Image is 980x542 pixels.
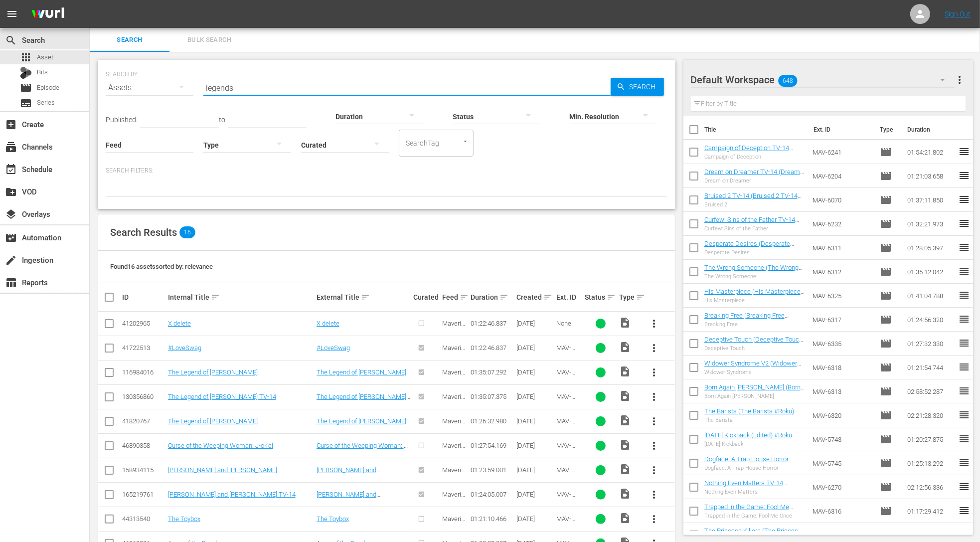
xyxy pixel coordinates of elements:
[516,344,553,352] div: [DATE]
[317,491,383,506] a: [PERSON_NAME] and [PERSON_NAME] TV-14
[958,457,970,469] span: reorder
[317,393,410,408] a: The Legend of [PERSON_NAME] TV-14
[704,144,793,167] a: Campaign of Deception TV-14 (Campaign of Deception TV-14 #Roku (VARIANT))
[954,74,966,86] span: more_vert
[122,515,165,523] div: 44313540
[880,529,892,541] span: Episode
[808,116,874,144] th: Ext. ID
[619,463,631,475] span: Video
[903,308,958,332] td: 01:24:56.320
[809,451,876,475] td: MAV-5745
[648,391,660,403] span: more_vert
[642,409,666,433] button: more_vert
[704,288,805,303] a: His Masterpiece (His Masterpiece #Roku)
[880,218,892,230] span: Episode
[516,442,553,449] div: [DATE]
[903,451,958,475] td: 01:25:13.292
[619,341,631,353] span: Video
[5,141,17,153] span: Channels
[5,208,17,220] span: Overlays
[556,442,575,457] span: MAV-5287
[37,83,59,93] span: Episode
[642,385,666,409] button: more_vert
[96,34,163,46] span: Search
[106,74,193,102] div: Assets
[704,455,793,470] a: Dogface: A Trap House Horror #Roku
[168,368,258,376] a: The Legend of [PERSON_NAME]
[809,332,876,356] td: MAV-6335
[642,336,666,360] button: more_vert
[442,442,468,457] span: Maverick Movies
[122,368,165,376] div: 116984016
[442,320,468,335] span: Maverick Movies
[704,393,805,399] div: Born Again [PERSON_NAME]
[471,344,513,352] div: 01:22:46.837
[556,417,575,432] span: MAV-5477
[704,178,805,184] div: Dream on Dreamer
[704,513,805,519] div: Trapped in the Game: Fool Me Once
[122,491,165,498] div: 165219761
[642,483,666,507] button: more_vert
[648,366,660,378] span: more_vert
[880,266,892,278] span: Episode
[516,417,553,425] div: [DATE]
[903,379,958,403] td: 02:58:52.287
[704,225,805,232] div: Curfew: Sins of the Father
[880,338,892,350] span: Episode
[471,491,513,498] div: 01:24:05.007
[168,417,258,425] a: The Legend of [PERSON_NAME]
[6,8,18,20] span: menu
[648,415,660,427] span: more_vert
[24,2,72,26] img: ans4CAIJ8jUAAAAAAAAAAAAAAAAAAAAAAAAgQb4GAAAAAAAAAAAAAAAAAAAAAAAAJMjXAAAAAAAAAAAAAAAAAAAAAAAAgAT5G...
[168,491,296,498] a: [PERSON_NAME] and [PERSON_NAME] TV-14
[168,466,277,474] a: [PERSON_NAME] and [PERSON_NAME]
[704,383,805,398] a: Born Again [PERSON_NAME] (Born Again Baddie #Roku)
[317,291,411,303] div: External Title
[556,320,582,327] div: None
[642,458,666,482] button: more_vert
[880,385,892,397] span: Episode
[5,119,17,131] span: Create
[317,368,406,376] a: The Legend of [PERSON_NAME]
[168,393,276,400] a: The Legend of [PERSON_NAME] TV-14
[958,505,970,517] span: reorder
[543,293,552,302] span: sort
[122,417,165,425] div: 41820767
[122,466,165,474] div: 158934115
[648,440,660,452] span: more_vert
[442,491,468,506] span: Maverick Movie
[442,417,468,432] span: Maverick Movies
[442,515,468,530] span: Maverick Movies
[20,51,32,63] span: Asset
[619,414,631,426] span: Video
[168,320,191,327] a: X delete
[704,441,792,447] div: [DATE] Kickback
[168,515,200,523] a: The Toybox
[704,249,805,256] div: Desperate Desires
[317,320,339,327] a: X delete
[809,260,876,284] td: MAV-6312
[516,515,553,523] div: [DATE]
[37,52,53,62] span: Asset
[122,442,165,449] div: 46890358
[619,365,631,377] span: Video
[903,260,958,284] td: 01:35:12.042
[901,116,961,144] th: Duration
[958,265,970,277] span: reorder
[471,417,513,425] div: 01:26:32.980
[903,164,958,188] td: 01:21:03.658
[636,293,645,302] span: sort
[958,241,970,253] span: reorder
[619,439,631,451] span: Video
[642,434,666,458] button: more_vert
[361,293,370,302] span: sort
[642,361,666,384] button: more_vert
[704,527,802,542] a: The Princess Killers (The Princess Killers #Roku (VARIANT))
[704,417,794,423] div: The Barista
[704,407,794,415] a: The Barista (The Barista #Roku)
[471,393,513,400] div: 01:35:07.375
[880,314,892,326] span: Episode
[211,293,220,302] span: sort
[809,475,876,499] td: MAV-6270
[704,503,797,526] a: Trapped in the Game: Fool Me Once (Trapped in the Game: Fool Me Once #Roku (VARIANT))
